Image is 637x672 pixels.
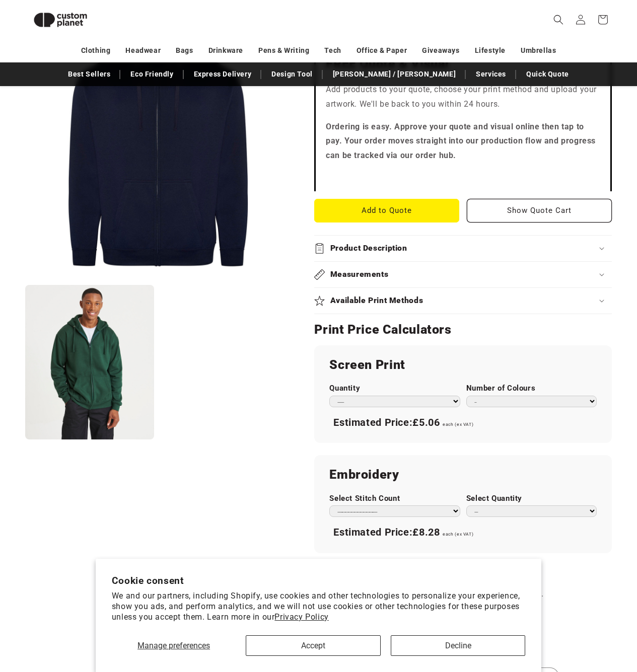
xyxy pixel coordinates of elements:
button: Accept [246,635,380,656]
h2: Screen Print [329,357,597,373]
a: Umbrellas [521,42,556,59]
label: Select Quantity [466,494,597,503]
span: each (ex VAT) [443,532,473,537]
a: Lifestyle [475,42,506,59]
summary: Product Description [314,236,612,261]
h2: Embroidery [329,467,597,483]
button: Add to Quote [314,199,459,222]
a: Clothing [81,42,111,59]
p: We and our partners, including Shopify, use cookies and other technologies to personalize your ex... [112,591,526,622]
label: Number of Colours [466,384,597,393]
label: Quantity [329,384,460,393]
a: Best Sellers [63,65,115,83]
a: [PERSON_NAME] / [PERSON_NAME] [328,65,461,83]
iframe: Customer reviews powered by Trustpilot [326,171,600,181]
h2: Print Price Calculators [314,322,612,338]
div: Estimated Price: [329,412,597,433]
a: Design Tool [266,65,318,83]
a: Giveaways [422,42,459,59]
summary: Available Print Methods [314,288,612,314]
a: Services [471,65,511,83]
strong: Ordering is easy. Approve your quote and visual online then tap to pay. Your order moves straight... [326,122,596,161]
a: Express Delivery [189,65,257,83]
summary: Measurements [314,262,612,287]
a: Drinkware [208,42,243,59]
a: Office & Paper [357,42,407,59]
a: Bags [176,42,193,59]
iframe: Chat Widget [464,563,637,672]
span: £8.28 [412,526,440,538]
h2: Cookie consent [112,575,526,586]
h2: Available Print Methods [330,295,423,306]
button: Manage preferences [112,635,236,656]
a: Privacy Policy [274,612,328,622]
h2: Measurements [330,269,389,280]
img: Custom Planet [25,4,96,36]
h2: Product Description [330,243,407,254]
button: Show Quote Cart [467,199,612,222]
button: Decline [391,635,525,656]
span: Manage preferences [137,641,210,650]
a: Quick Quote [521,65,574,83]
summary: Search [547,9,570,31]
span: each (ex VAT) [443,422,473,427]
p: Add products to your quote, choose your print method and upload your artwork. We'll be back to yo... [326,83,600,112]
a: Headwear [125,42,161,59]
media-gallery: Gallery Viewer [25,15,289,440]
a: Tech [324,42,341,59]
span: £5.06 [412,416,440,428]
a: Pens & Writing [258,42,309,59]
a: Eco Friendly [125,65,178,83]
div: Estimated Price: [329,522,597,543]
label: Select Stitch Count [329,494,460,503]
